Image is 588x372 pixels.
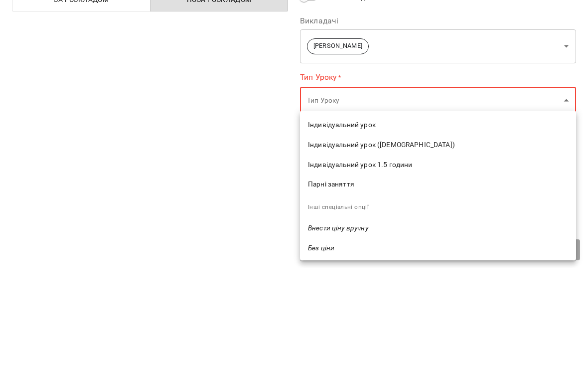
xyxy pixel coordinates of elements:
[308,244,568,254] span: Індивідуальний урок ([DEMOGRAPHIC_DATA])
[308,264,568,274] span: Індивідуальний урок 1.5 години
[308,327,568,337] span: Внести ціну вручну
[308,224,568,234] span: Індивідуальний урок
[308,347,568,357] span: Без ціни
[308,283,568,293] span: Парні заняття
[308,307,369,314] span: Інші спеціальні опції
